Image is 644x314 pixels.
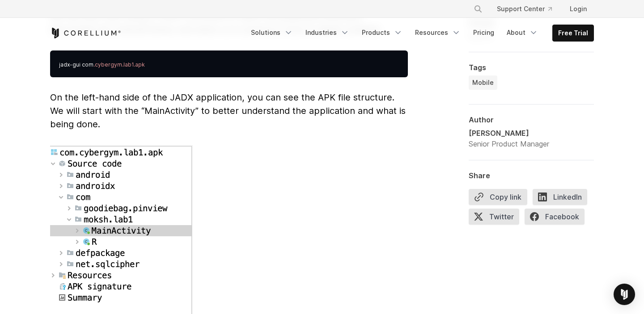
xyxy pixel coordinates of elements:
div: Share [469,171,594,180]
button: Copy link [469,189,527,205]
span: On the left-hand side of the JADX application, you can see the APK file structure. We will start ... [50,92,406,130]
div: [PERSON_NAME] [469,128,549,138]
span: LinkedIn [533,189,587,205]
div: Navigation Menu [463,1,594,17]
a: Pricing [468,25,500,41]
div: Navigation Menu [246,25,594,42]
a: Industries [300,25,355,41]
span: .cybergym.lab1.apk [93,61,145,68]
a: Solutions [246,25,298,41]
span: Mobile [472,78,494,87]
a: Corellium Home [50,28,121,38]
a: Facebook [525,209,590,228]
a: Support Center [490,1,559,17]
a: LinkedIn [533,189,593,209]
a: Resources [410,25,466,41]
a: About [501,25,543,41]
a: Mobile [469,75,497,90]
span: jadx-gui com [59,61,93,68]
div: Author [469,115,594,124]
a: Twitter [469,209,525,228]
div: Tags [469,63,594,72]
span: Twitter [469,209,519,225]
button: Search [470,1,486,17]
div: Senior Product Manager [469,138,549,149]
div: Open Intercom Messenger [614,284,635,305]
a: Login [563,1,594,17]
a: Products [356,25,408,41]
span: Facebook [525,209,585,225]
a: Free Trial [553,25,593,41]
